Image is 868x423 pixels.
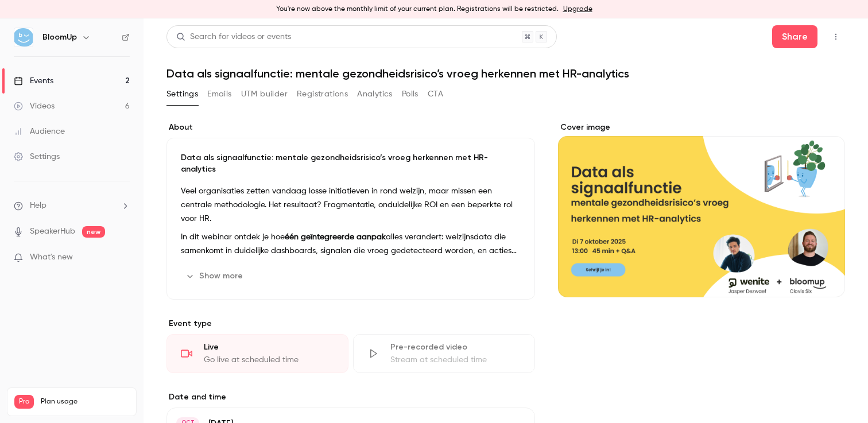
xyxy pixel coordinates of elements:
[30,226,75,238] a: SpeakerHub
[42,32,77,43] h6: BloomUp
[181,152,521,175] p: Data als signaalfunctie: mentale gezondheidsrisico’s vroeg herkennen met HR-analytics
[166,85,198,103] button: Settings
[14,75,53,87] div: Events
[30,251,73,263] span: What's new
[41,397,129,406] span: Plan usage
[14,126,65,137] div: Audience
[204,354,334,366] div: Go live at scheduled time
[402,85,418,103] button: Polls
[563,5,592,14] a: Upgrade
[176,31,291,43] div: Search for videos or events
[181,230,521,258] p: In dit webinar ontdek je hoe alles verandert: welzijnsdata die samenkomt in duidelijke dashboards...
[390,341,521,353] div: Pre-recorded video
[166,122,535,133] label: About
[353,334,535,373] div: Pre-recorded videoStream at scheduled time
[116,253,130,263] iframe: Noticeable Trigger
[166,318,535,329] p: Event type
[14,395,34,409] span: Pro
[166,334,348,373] div: LiveGo live at scheduled time
[166,67,845,80] h1: Data als signaalfunctie: mentale gezondheidsrisico’s vroeg herkennen met HR-analytics
[297,85,348,103] button: Registrations
[558,122,845,133] label: Cover image
[428,85,443,103] button: CTA
[285,233,386,241] strong: één geïntegreerde aanpak
[181,267,250,285] button: Show more
[30,200,46,212] span: Help
[204,341,334,353] div: Live
[14,28,33,46] img: BloomUp
[207,85,231,103] button: Emails
[772,25,817,48] button: Share
[181,184,521,226] p: Veel organisaties zetten vandaag losse initiatieven in rond welzijn, maar missen een centrale met...
[166,391,535,403] label: Date and time
[357,85,393,103] button: Analytics
[14,100,55,112] div: Videos
[14,200,130,212] li: help-dropdown-opener
[558,122,845,297] section: Cover image
[82,226,105,238] span: new
[390,354,521,366] div: Stream at scheduled time
[14,151,60,162] div: Settings
[241,85,288,103] button: UTM builder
